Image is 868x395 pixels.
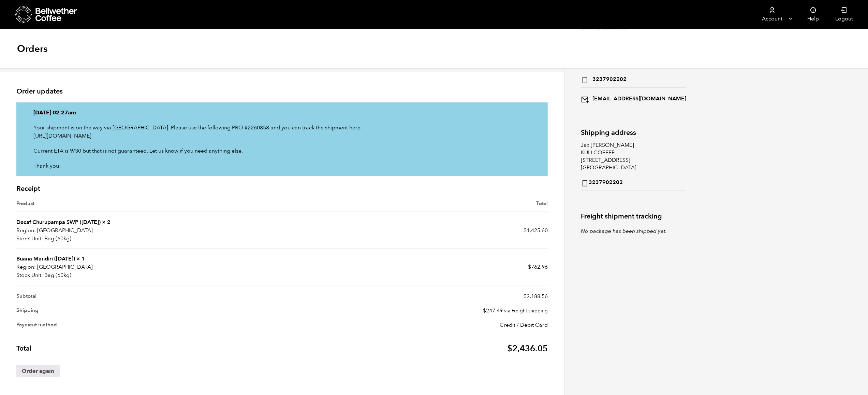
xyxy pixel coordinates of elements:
h2: Freight shipment tracking [581,212,852,220]
strong: Region: [16,226,36,235]
h2: Order updates [16,87,548,96]
span: $ [483,307,486,314]
h2: Receipt [16,185,548,193]
strong: Stock Unit: [16,235,43,243]
h1: Orders [17,43,47,55]
strong: × 2 [102,218,111,226]
span: 2,188.56 [524,293,548,300]
strong: Region: [16,263,36,271]
p: Bag (60kg) [16,271,282,279]
span: $ [528,263,531,271]
small: via Freight shipping [504,308,548,314]
p: [DATE] 02:27am [33,109,531,117]
span: 2,436.05 [507,343,548,354]
address: Jax [PERSON_NAME] KULI COFFEE [STREET_ADDRESS] [GEOGRAPHIC_DATA] [581,36,686,107]
p: Thank you! [33,162,531,170]
p: [GEOGRAPHIC_DATA] [16,263,282,271]
th: Product [16,200,282,212]
bdi: 1,425.60 [524,227,548,234]
strong: [EMAIL_ADDRESS][DOMAIN_NAME] [581,94,686,103]
p: Current ETA is 9/30 but that is not guaranteed. Let us know if you need anything else. [33,147,531,155]
strong: × 1 [76,255,85,263]
span: 247.49 [483,307,503,314]
address: Jax [PERSON_NAME] KULI COFFEE [STREET_ADDRESS] [GEOGRAPHIC_DATA] [581,141,686,191]
bdi: 762.96 [528,263,548,271]
strong: 3237902202 [581,74,627,84]
a: [URL][DOMAIN_NAME] [33,132,91,140]
a: Order again [16,365,60,377]
p: Bag (60kg) [16,235,282,243]
strong: 3237902202 [581,177,623,187]
span: $ [524,227,527,234]
strong: Stock Unit: [16,271,43,279]
th: Payment method [16,318,282,332]
a: Decaf Churupampa SWP ([DATE]) [16,218,101,226]
td: Credit / Debit Card [282,318,548,332]
th: Shipping [16,304,282,318]
h2: Shipping address [581,129,686,137]
th: Total [282,200,548,212]
a: Buana Mandiri ([DATE]) [16,255,75,263]
span: $ [507,343,512,354]
th: Subtotal [16,285,282,304]
p: Your shipment is on the way via [GEOGRAPHIC_DATA]. Please use the following PRO #2260858 and you ... [33,124,531,140]
span: $ [524,293,527,300]
i: No package has been shipped yet. [581,227,667,235]
p: [GEOGRAPHIC_DATA] [16,226,282,235]
th: Total [16,332,282,358]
